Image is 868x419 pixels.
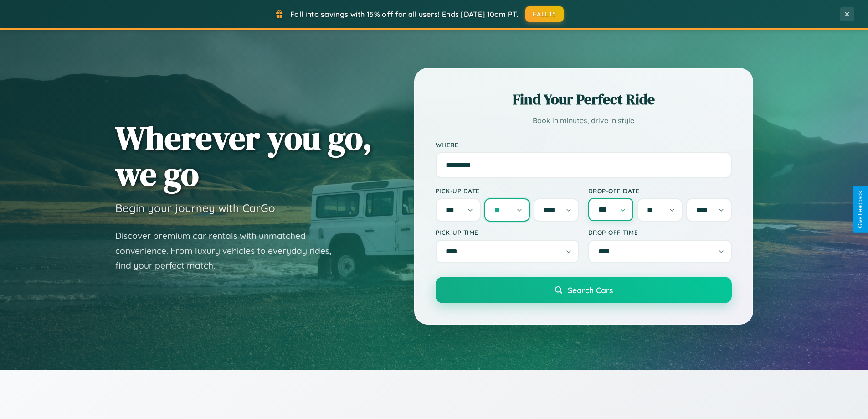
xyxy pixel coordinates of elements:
h2: Find Your Perfect Ride [436,89,732,109]
label: Pick-up Date [436,187,579,195]
label: Where [436,141,732,149]
label: Pick-up Time [436,228,579,236]
p: Book in minutes, drive in style [436,114,732,127]
button: Search Cars [436,277,732,303]
button: FALL15 [525,6,564,22]
span: Fall into savings with 15% off for all users! Ends [DATE] 10am PT. [290,10,519,19]
label: Drop-off Date [588,187,732,195]
div: Give Feedback [857,191,863,228]
h1: Wherever you go, we go [115,120,372,192]
span: Search Cars [568,285,613,295]
h3: Begin your journey with CarGo [115,201,275,215]
p: Discover premium car rentals with unmatched convenience. From luxury vehicles to everyday rides, ... [115,228,343,273]
label: Drop-off Time [588,228,732,236]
